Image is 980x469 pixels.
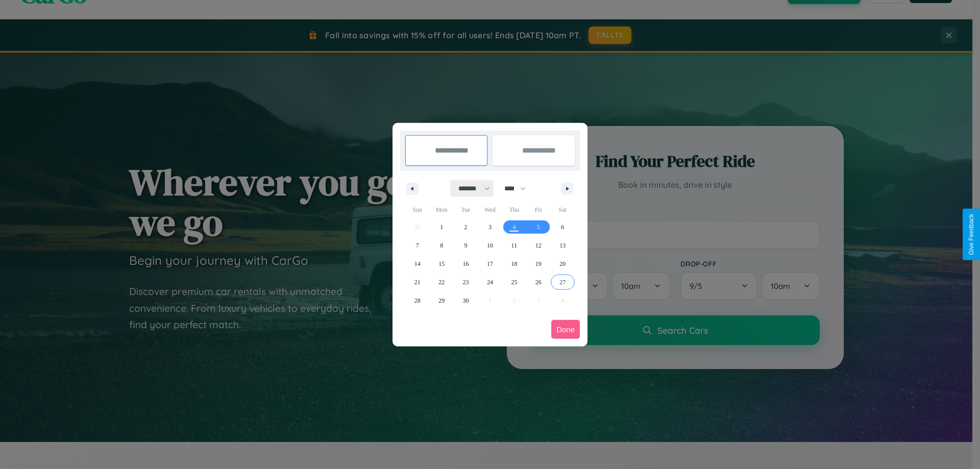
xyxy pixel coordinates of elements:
button: 4 [502,218,526,236]
span: 12 [535,236,542,255]
button: 10 [478,236,502,255]
span: Sat [551,202,575,218]
span: 6 [561,218,564,236]
span: 15 [438,255,445,273]
button: 18 [502,255,526,273]
button: 25 [502,273,526,291]
span: 4 [512,218,516,236]
span: 5 [537,218,540,236]
button: 8 [429,236,453,255]
button: 2 [454,218,478,236]
button: 20 [551,255,575,273]
button: 17 [478,255,502,273]
span: 11 [511,236,518,255]
span: 19 [535,255,542,273]
span: Wed [478,202,502,218]
span: Tue [454,202,478,218]
span: Sun [405,202,429,218]
span: 25 [511,273,517,291]
button: 21 [405,273,429,291]
span: 28 [414,291,421,310]
button: 9 [454,236,478,255]
button: 5 [526,218,550,236]
button: 26 [526,273,550,291]
span: 24 [487,273,493,291]
span: 10 [487,236,493,255]
button: 12 [526,236,550,255]
span: 26 [535,273,542,291]
span: 30 [463,291,469,310]
button: 27 [551,273,575,291]
button: 22 [429,273,453,291]
button: 11 [502,236,526,255]
span: Mon [429,202,453,218]
button: Done [551,320,580,339]
button: 19 [526,255,550,273]
span: Fri [526,202,550,218]
button: 29 [429,291,453,310]
span: 8 [440,236,443,255]
button: 28 [405,291,429,310]
span: 13 [559,236,566,255]
button: 15 [429,255,453,273]
span: Thu [502,202,526,218]
span: 3 [488,218,492,236]
span: 7 [416,236,419,255]
span: 20 [559,255,566,273]
span: 27 [559,273,566,291]
button: 13 [551,236,575,255]
button: 23 [454,273,478,291]
span: 14 [414,255,421,273]
span: 21 [414,273,421,291]
button: 30 [454,291,478,310]
button: 3 [478,218,502,236]
button: 1 [429,218,453,236]
span: 18 [511,255,517,273]
button: 14 [405,255,429,273]
span: 22 [438,273,445,291]
span: 16 [463,255,469,273]
span: 2 [464,218,468,236]
span: 9 [464,236,468,255]
div: Give Feedback [968,214,975,255]
button: 24 [478,273,502,291]
button: 16 [454,255,478,273]
button: 7 [405,236,429,255]
span: 29 [438,291,445,310]
span: 17 [487,255,493,273]
span: 23 [463,273,469,291]
button: 6 [551,218,575,236]
span: 1 [440,218,443,236]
